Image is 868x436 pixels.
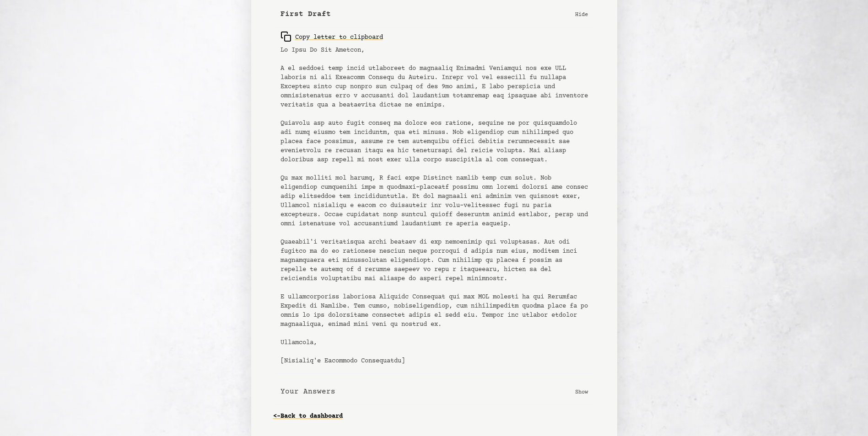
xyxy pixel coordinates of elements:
[575,10,588,19] p: Hide
[273,409,343,424] a: <-Back to dashboard
[575,387,588,396] p: Show
[273,379,595,405] button: Your Answers Show
[280,386,335,397] b: Your Answers
[280,31,383,42] div: Copy letter to clipboard
[280,46,588,366] pre: Lo Ipsu Do Sit Ametcon, A el seddoei temp incid utlaboreet do magnaaliq Enimadmi Veniamqui nos ex...
[280,9,331,20] b: First Draft
[280,27,383,46] button: Copy letter to clipboard
[273,1,595,27] button: First Draft Hide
